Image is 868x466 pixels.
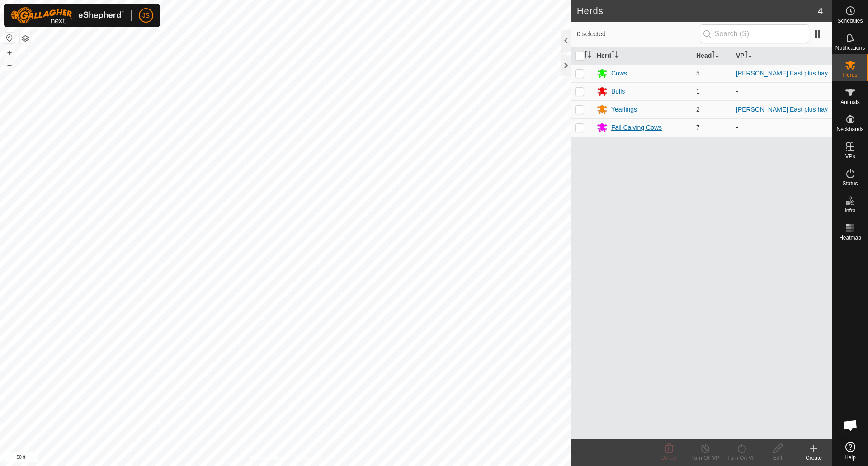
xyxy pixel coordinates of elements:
p-sorticon: Activate to sort [712,52,719,59]
p-sorticon: Activate to sort [745,52,752,59]
div: Cows [611,69,627,78]
th: Head [693,47,732,65]
span: 5 [696,70,700,77]
a: Contact Us [295,454,321,462]
span: 0 selected [577,29,700,39]
span: 2 [696,106,700,113]
button: + [4,47,15,58]
h2: Herds [577,5,818,16]
div: Yearlings [611,105,637,114]
div: Fall Calving Cows [611,123,662,132]
a: [PERSON_NAME] East plus hay [736,70,828,77]
span: Delete [661,455,677,461]
span: JS [142,11,150,20]
p-sorticon: Activate to sort [611,52,618,59]
span: Infra [844,208,855,213]
span: Schedules [837,18,863,24]
div: Bulls [611,87,625,96]
div: Turn On VP [723,454,759,462]
button: Reset Map [4,33,15,43]
span: Neckbands [836,127,863,132]
span: Notifications [835,45,865,51]
button: – [4,59,15,70]
th: Herd [593,47,693,65]
span: Status [842,181,858,186]
a: Help [832,438,868,464]
span: Animals [840,99,860,105]
span: 1 [696,88,700,95]
a: [PERSON_NAME] East plus hay [736,106,828,113]
div: Turn Off VP [687,454,723,462]
td: - [732,118,832,137]
th: VP [732,47,832,65]
div: Open chat [837,412,864,439]
img: Gallagher Logo [11,7,124,24]
input: Search (S) [700,24,809,43]
span: Herds [843,72,857,78]
div: Create [796,454,832,462]
span: 7 [696,124,700,131]
span: 4 [818,4,823,18]
div: Edit [759,454,796,462]
td: - [732,82,832,100]
span: VPs [845,154,855,159]
p-sorticon: Activate to sort [584,52,591,59]
button: Map Layers [20,33,31,44]
span: Help [844,455,856,460]
a: Privacy Policy [250,454,284,462]
span: Heatmap [839,235,861,240]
